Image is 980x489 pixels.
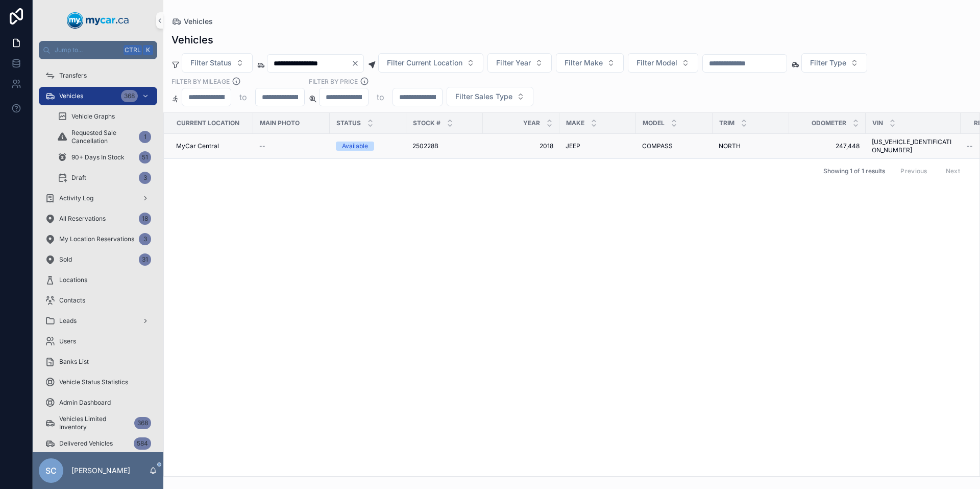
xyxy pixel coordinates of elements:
div: 3 [139,233,151,245]
div: scrollable content [33,59,163,452]
a: Vehicles [171,16,213,27]
button: Select Button [447,87,533,106]
a: Contacts [39,291,157,310]
a: Banks List [39,353,157,371]
span: K [144,46,152,54]
span: Stock # [413,119,440,127]
div: 31 [139,253,151,266]
span: Requested Sale Cancellation [71,129,135,145]
span: My Location Reservations [59,235,134,243]
p: [PERSON_NAME] [71,465,130,476]
span: Current Location [177,119,239,127]
span: Showing 1 of 1 results [823,167,885,175]
div: 368 [121,90,138,102]
span: Year [523,119,540,127]
a: Draft3 [51,169,157,187]
p: to [239,91,247,103]
a: Vehicles Limited Inventory368 [39,414,157,432]
a: JEEP [566,142,630,150]
a: All Reservations18 [39,209,157,228]
span: Vehicles [59,92,83,100]
span: MyCar Central [176,142,219,150]
h1: Vehicles [171,33,213,47]
div: 1 [139,131,151,143]
span: SC [45,464,57,477]
span: Vehicles Limited Inventory [59,415,130,431]
span: Contacts [59,296,85,305]
span: Leads [59,317,77,325]
label: Filter By Mileage [171,77,230,86]
span: Vehicle Graphs [71,112,115,121]
span: Filter Year [496,58,531,68]
span: Locations [59,276,87,284]
span: Filter Make [565,58,603,68]
span: Filter Status [190,58,232,68]
span: 2018 [489,142,553,150]
a: Transfers [39,66,157,85]
a: NORTH [719,142,783,150]
span: Make [566,119,584,127]
button: Select Button [487,53,552,73]
div: 584 [134,437,151,450]
span: Delivered Vehicles [59,439,113,448]
div: Available [342,142,368,151]
a: Available [336,142,400,151]
a: My Location Reservations3 [39,230,157,248]
div: 368 [134,417,151,429]
a: Users [39,332,157,351]
span: Users [59,337,76,345]
a: 247,448 [795,142,860,150]
button: Select Button [556,53,624,73]
span: Filter Model [636,58,677,68]
span: Vehicle Status Statistics [59,378,128,386]
a: 250228B [412,142,477,150]
span: Sold [59,255,72,264]
button: Clear [351,59,363,67]
a: COMPASS [642,142,706,150]
a: -- [259,142,324,150]
span: VIN [872,119,883,127]
span: 90+ Days In Stock [71,153,125,161]
button: Select Button [628,53,698,73]
a: Activity Log [39,189,157,207]
a: Vehicles368 [39,87,157,105]
span: NORTH [719,142,741,150]
span: Trim [719,119,734,127]
span: 250228B [412,142,438,150]
a: Locations [39,271,157,289]
button: Select Button [378,53,483,73]
span: COMPASS [642,142,673,150]
span: Filter Current Location [387,58,462,68]
span: -- [259,142,265,150]
a: Delivered Vehicles584 [39,434,157,453]
button: Select Button [801,53,867,73]
p: to [377,91,384,103]
span: Transfers [59,72,87,80]
span: Model [643,119,665,127]
span: Admin Dashboard [59,399,111,407]
span: Banks List [59,358,89,366]
div: 18 [139,213,151,225]
span: Jump to... [55,46,119,54]
span: Ctrl [124,45,142,55]
a: [US_VEHICLE_IDENTIFICATION_NUMBER] [872,138,954,154]
img: App logo [67,12,129,29]
a: Admin Dashboard [39,393,157,412]
a: Leads [39,312,157,330]
span: Odometer [812,119,846,127]
a: Vehicle Graphs [51,107,157,126]
button: Select Button [182,53,253,73]
span: Main Photo [260,119,300,127]
span: Draft [71,174,86,182]
span: -- [967,142,973,150]
span: Vehicles [184,16,213,27]
a: Sold31 [39,250,157,269]
span: Status [336,119,361,127]
a: MyCar Central [176,142,247,150]
a: Requested Sale Cancellation1 [51,128,157,146]
span: Filter Type [810,58,846,68]
button: Jump to...CtrlK [39,41,157,59]
a: Vehicle Status Statistics [39,373,157,391]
